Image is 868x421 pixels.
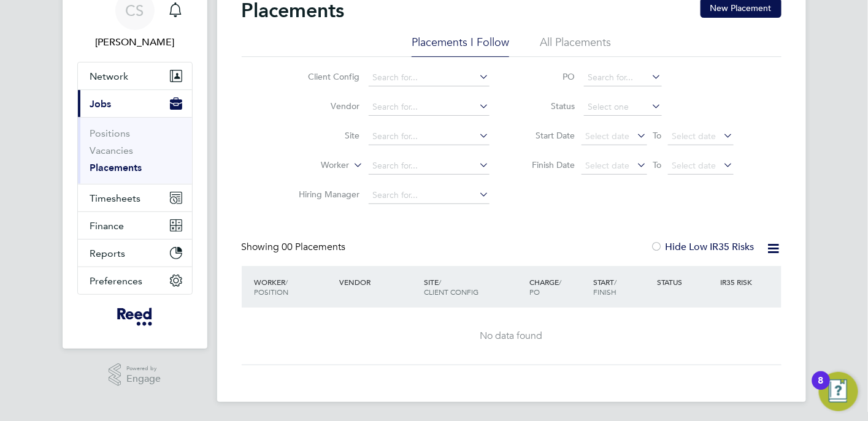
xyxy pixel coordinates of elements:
input: Search for... [369,157,490,175]
div: Charge [527,271,591,303]
span: Powered by [126,363,161,374]
label: Status [520,101,575,112]
button: Open Resource Center, 8 new notifications [819,372,858,411]
span: Select date [672,131,716,142]
span: Preferences [90,275,143,287]
span: Select date [672,160,716,171]
span: To [650,157,666,173]
span: Engage [126,374,161,384]
input: Select one [584,99,662,116]
label: Worker [279,159,350,172]
input: Search for... [369,99,490,116]
span: To [650,127,666,143]
div: Jobs [78,117,192,184]
label: Vendor [290,101,360,112]
span: Select date [586,160,630,171]
li: All Placements [540,35,611,57]
span: / Client Config [424,277,478,297]
button: Preferences [78,267,192,294]
div: Worker [252,271,336,303]
img: freesy-logo-retina.png [117,307,152,327]
label: Site [290,130,360,141]
div: No data found [254,330,769,343]
label: Finish Date [520,159,575,170]
button: Jobs [78,90,192,117]
span: / Position [255,277,289,297]
label: Hiring Manager [290,189,360,200]
div: Vendor [336,271,421,293]
div: Status [654,271,718,293]
button: Timesheets [78,184,192,211]
label: PO [520,71,575,82]
div: Start [590,271,654,303]
button: Reports [78,240,192,267]
span: Timesheets [90,192,141,204]
div: Showing [242,241,348,254]
input: Search for... [369,128,490,145]
div: IR35 Risk [718,271,760,293]
span: Select date [586,131,630,142]
span: Clare Smith [77,35,193,50]
li: Placements I Follow [412,35,509,57]
a: Vacancies [90,145,134,156]
span: / PO [530,277,562,297]
span: / Finish [593,277,616,297]
input: Search for... [369,187,490,204]
a: Placements [90,162,142,173]
input: Search for... [369,69,490,86]
label: Hide Low IR35 Risks [651,241,755,253]
input: Search for... [584,69,662,86]
span: Jobs [90,98,112,110]
span: 00 Placements [282,241,346,253]
button: Finance [78,212,192,239]
label: Start Date [520,130,575,141]
a: Powered byEngage [109,363,161,387]
button: Network [78,63,192,89]
div: 8 [818,381,824,396]
a: Go to home page [77,307,193,327]
span: Finance [90,220,125,232]
label: Client Config [290,71,360,82]
span: Network [90,70,129,82]
span: Reports [90,248,126,259]
div: Site [421,271,527,303]
span: CS [126,2,144,18]
a: Positions [90,127,131,139]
